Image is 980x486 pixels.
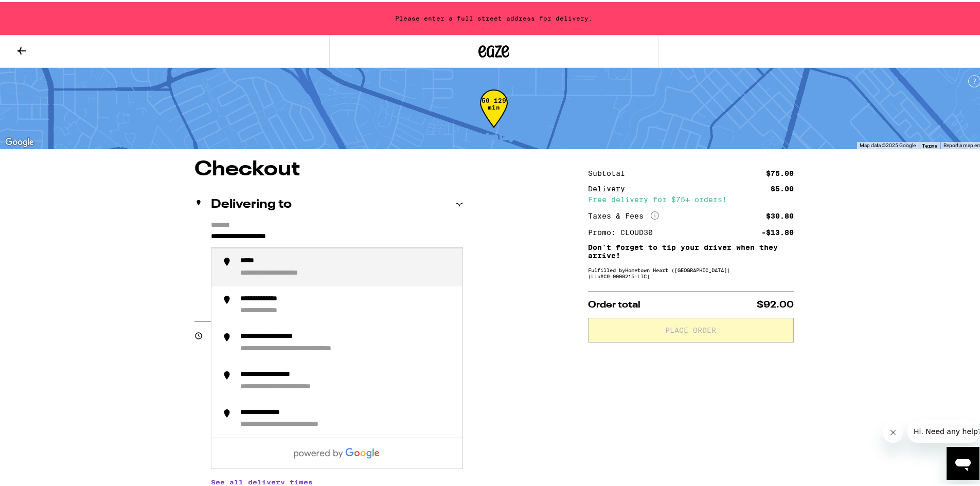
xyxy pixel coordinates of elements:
[588,265,794,277] div: Fulfilled by Hometown Heart ([GEOGRAPHIC_DATA]) (Lic# C9-0000215-LIC )
[3,134,37,147] img: Google
[588,241,794,258] p: Don't forget to tip your driver when they arrive!
[757,298,794,308] span: $92.00
[588,298,640,308] span: Order total
[588,194,794,201] div: Free delivery for $75+ orders!
[3,134,37,147] a: Open this area in Google Maps (opens a new window)
[588,209,659,219] div: Taxes & Fees
[211,196,292,209] h2: Delivering to
[194,157,463,178] h1: Checkout
[766,210,794,218] div: $30.80
[860,140,916,146] span: Map data ©2025 Google
[211,477,313,484] button: See all delivery times
[947,445,979,478] iframe: Button to launch messaging window
[771,183,794,190] div: $5.00
[588,183,632,190] div: Delivery
[922,140,937,147] a: Terms
[665,325,716,332] span: Place Order
[883,420,903,441] iframe: Close message
[907,418,979,441] iframe: Message from company
[761,227,794,234] div: -$13.80
[588,168,632,175] div: Subtotal
[588,316,794,340] button: Place Order
[480,95,508,134] div: 50-129 min
[766,168,794,175] div: $75.00
[6,7,74,15] span: Hi. Need any help?
[588,227,660,234] div: Promo: CLOUD30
